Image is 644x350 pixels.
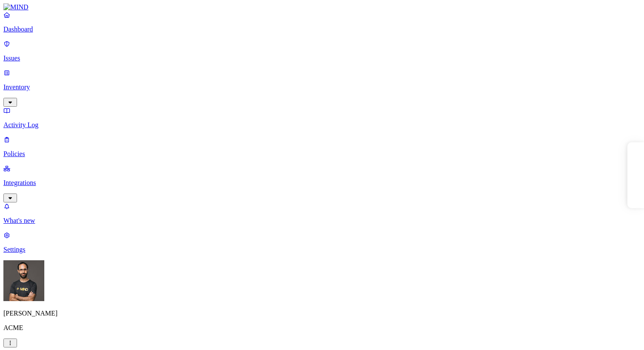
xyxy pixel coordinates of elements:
p: Policies [3,150,641,158]
a: Dashboard [3,11,641,33]
p: What's new [3,217,641,225]
a: Activity Log [3,107,641,129]
p: [PERSON_NAME] [3,310,641,317]
a: Settings [3,231,641,253]
a: MIND [3,3,641,11]
a: Inventory [3,69,641,105]
p: Settings [3,246,641,253]
a: Issues [3,40,641,62]
img: MIND [3,3,29,11]
p: Inventory [3,83,641,91]
img: Ohad Abarbanel [3,260,44,301]
p: Integrations [3,179,641,187]
p: Dashboard [3,26,641,33]
p: Issues [3,54,641,62]
p: ACME [3,324,641,332]
a: Integrations [3,165,641,201]
a: What's new [3,202,641,225]
a: Policies [3,136,641,158]
p: Activity Log [3,121,641,129]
